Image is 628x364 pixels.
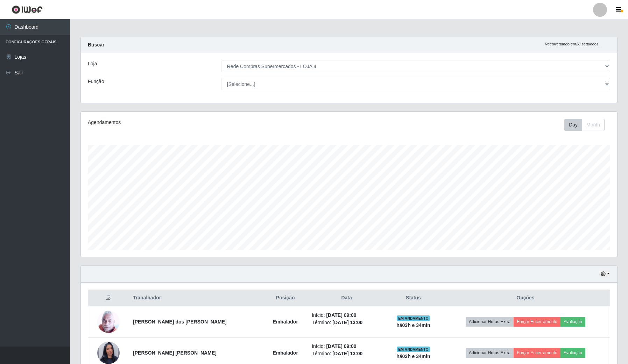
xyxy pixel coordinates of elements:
i: Recarregando em 28 segundos... [545,42,602,46]
span: EM ANDAMENTO [397,347,430,352]
button: Adicionar Horas Extra [466,317,514,327]
label: Função [88,78,104,85]
img: 1702413262661.jpeg [97,310,120,333]
strong: [PERSON_NAME] [PERSON_NAME] [133,350,217,356]
label: Loja [88,60,97,67]
strong: há 03 h e 34 min [396,354,430,359]
th: Status [386,290,441,306]
time: [DATE] 13:00 [332,351,362,356]
time: [DATE] 13:00 [332,320,362,325]
li: Término: [312,319,381,326]
div: Toolbar with button groups [564,119,610,131]
time: [DATE] 09:00 [326,343,356,349]
button: Day [564,119,582,131]
div: Agendamentos [88,119,299,126]
strong: Embalador [273,319,298,325]
div: First group [564,119,605,131]
button: Avaliação [560,348,585,358]
button: Adicionar Horas Extra [466,348,514,358]
th: Opções [441,290,610,306]
strong: Embalador [273,350,298,356]
strong: [PERSON_NAME] dos [PERSON_NAME] [133,319,227,325]
strong: há 03 h e 34 min [396,322,430,328]
button: Forçar Encerramento [514,348,560,358]
button: Month [582,119,605,131]
th: Data [308,290,386,306]
span: EM ANDAMENTO [397,315,430,321]
time: [DATE] 09:00 [326,312,356,318]
button: Avaliação [560,317,585,327]
img: CoreUI Logo [12,5,43,14]
button: Forçar Encerramento [514,317,560,327]
li: Término: [312,350,381,357]
th: Trabalhador [129,290,263,306]
th: Posição [263,290,308,306]
li: Início: [312,312,381,319]
strong: Buscar [88,42,104,48]
li: Início: [312,343,381,350]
